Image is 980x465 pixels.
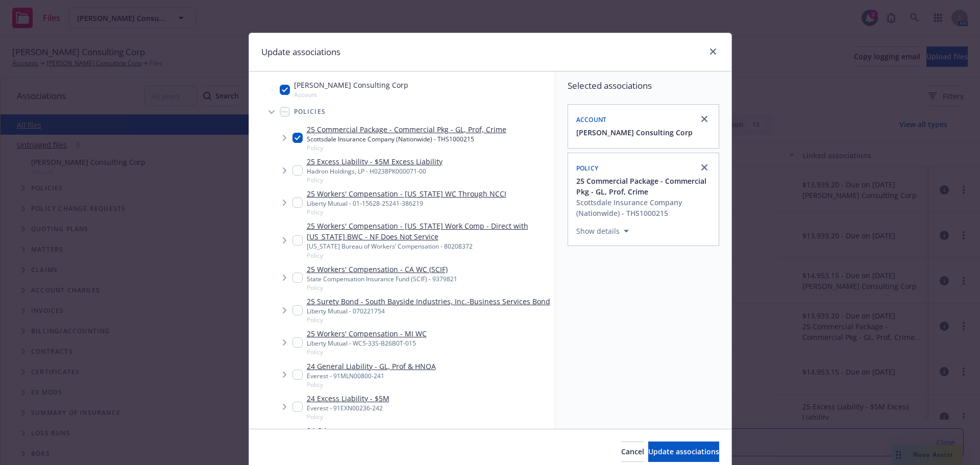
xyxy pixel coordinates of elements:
[307,283,457,292] span: Policy
[307,156,443,167] a: 25 Excess Liability - $5M Excess Liability
[307,412,389,421] span: Policy
[307,264,457,275] a: 25 Workers' Compensation - CA WC (SCIF)
[307,124,506,135] a: 25 Commercial Package - Commercial Pkg - GL, Prof, Crime
[572,225,633,237] button: Show details
[307,296,550,307] a: 25 Surety Bond - South Bayside Industries, Inc.-Business Services Bond
[307,208,506,216] span: Policy
[307,348,427,356] span: Policy
[307,393,389,404] a: 24 Excess Liability - $5M
[307,361,436,372] a: 24 General Liability - GL, Prof & HNOA
[307,425,380,436] a: 24 Crime
[294,109,326,115] span: Policies
[307,199,506,208] div: Liberty Mutual - 01-15628-25241-386219
[307,380,436,389] span: Policy
[707,45,719,58] a: close
[576,164,599,173] span: Policy
[307,251,551,260] span: Policy
[568,80,719,92] span: Selected associations
[261,45,340,59] h1: Update associations
[621,447,644,456] span: Cancel
[307,221,551,242] a: 25 Workers' Compensation - [US_STATE] Work Comp - Direct with [US_STATE] BWC - NF Does Not Service
[576,176,713,197] button: 25 Commercial Package - Commercial Pkg - GL, Prof, Crime
[307,167,443,176] div: Hadron Holdings, LP - H0238PK000071-00
[698,161,710,174] a: close
[307,242,551,251] div: [US_STATE] Bureau of Workers’ Compensation - 80208372
[307,135,506,143] div: Scottsdale Insurance Company (Nationwide) - THS1000215
[307,143,506,152] span: Policy
[307,275,457,283] div: State Compensation Insurance Fund (SCIF) - 9379821
[307,328,427,339] a: 25 Workers' Compensation - MI WC
[698,113,710,125] a: close
[621,442,644,462] button: Cancel
[294,80,408,90] span: [PERSON_NAME] Consulting Corp
[576,197,713,218] div: Scottsdale Insurance Company (Nationwide) - THS1000215
[307,372,436,380] div: Everest - 91MLN00800-241
[307,339,427,348] div: Liberty Mutual - WC5-33S-B26B0T-015
[307,404,389,412] div: Everest - 91EXN00236-242
[648,447,719,456] span: Update associations
[307,176,443,184] span: Policy
[576,127,693,138] button: [PERSON_NAME] Consulting Corp
[576,115,607,124] span: Account
[307,315,550,324] span: Policy
[307,307,550,315] div: Liberty Mutual - 070221754
[294,90,408,99] span: Account
[307,188,506,199] a: 25 Workers' Compensation - [US_STATE] WC Through NCCI
[648,442,719,462] button: Update associations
